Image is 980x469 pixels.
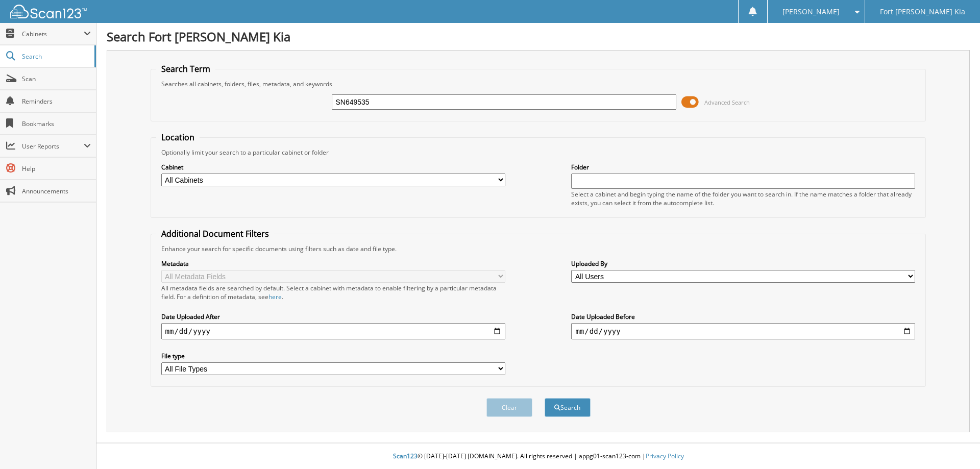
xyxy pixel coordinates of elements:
span: [PERSON_NAME] [782,9,840,15]
label: Folder [571,163,915,171]
button: Search [545,398,591,417]
span: Fort [PERSON_NAME] Kia [880,9,965,15]
div: Enhance your search for specific documents using filters such as date and file type. [156,244,921,253]
div: © [DATE]-[DATE] [DOMAIN_NAME]. All rights reserved | appg01-scan123-com | [96,444,980,469]
span: Bookmarks [22,119,91,128]
label: File type [161,352,505,360]
span: Advanced Search [704,98,750,106]
h1: Search Fort [PERSON_NAME] Kia [107,28,970,45]
span: Reminders [22,97,91,106]
legend: Additional Document Filters [156,228,274,239]
legend: Location [156,132,200,143]
input: start [161,323,505,339]
span: Cabinets [22,30,84,38]
label: Cabinet [161,163,505,171]
a: here [268,292,282,301]
div: All metadata fields are searched by default. Select a cabinet with metadata to enable filtering b... [161,284,505,301]
span: Search [22,52,89,61]
span: Scan123 [393,452,418,460]
img: scan123-logo-white.svg [10,5,87,18]
div: Searches all cabinets, folders, files, metadata, and keywords [156,80,921,88]
label: Uploaded By [571,259,915,268]
span: User Reports [22,142,84,151]
div: Optionally limit your search to a particular cabinet or folder [156,148,921,157]
label: Metadata [161,259,505,268]
label: Date Uploaded After [161,312,505,321]
span: Scan [22,75,91,83]
legend: Search Term [156,63,215,75]
div: Select a cabinet and begin typing the name of the folder you want to search in. If the name match... [571,190,915,207]
span: Help [22,164,91,173]
iframe: Chat Widget [929,420,980,469]
span: Announcements [22,187,91,195]
button: Clear [486,398,532,417]
label: Date Uploaded Before [571,312,915,321]
input: end [571,323,915,339]
a: Privacy Policy [646,452,684,460]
